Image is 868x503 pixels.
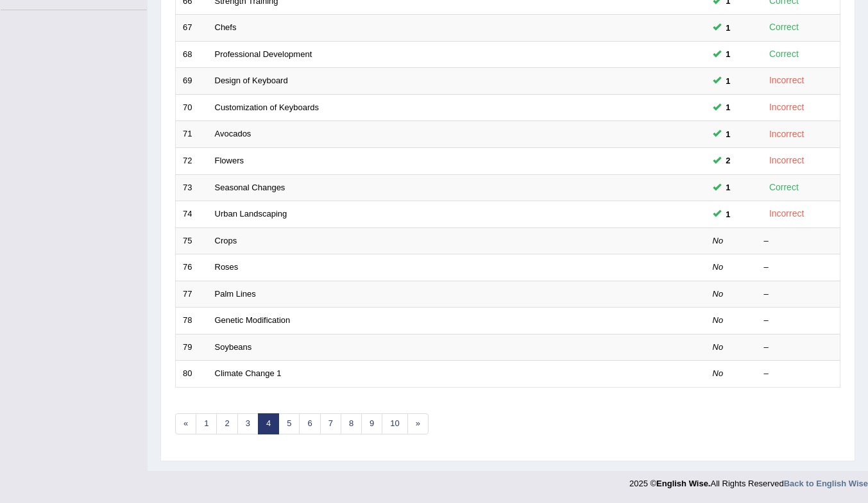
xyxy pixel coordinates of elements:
em: No [713,236,724,245]
td: 77 [176,281,208,308]
em: No [713,368,724,378]
a: Avocados [215,129,251,138]
a: 4 [258,413,279,434]
a: Customization of Keyboards [215,103,319,112]
a: 9 [361,413,382,434]
a: 10 [382,413,407,434]
a: Professional Development [215,49,312,59]
a: Roses [215,262,239,272]
div: 2025 © All Rights Reserved [629,471,868,490]
a: 1 [196,413,217,434]
a: 8 [341,413,362,434]
a: Palm Lines [215,289,256,299]
td: 70 [176,94,208,121]
td: 79 [176,334,208,361]
div: Correct [764,180,804,195]
div: Correct [764,47,804,62]
a: Seasonal Changes [215,183,285,192]
em: No [713,289,724,299]
span: You can still take this question [721,154,736,167]
span: You can still take this question [721,101,736,114]
td: 72 [176,147,208,174]
div: Incorrect [764,100,810,115]
span: You can still take this question [721,128,736,141]
td: 69 [176,68,208,95]
div: Incorrect [764,127,810,142]
div: – [764,261,833,274]
span: You can still take this question [721,74,736,88]
div: Incorrect [764,73,810,88]
td: 78 [176,308,208,334]
span: You can still take this question [721,21,736,35]
em: No [713,262,724,272]
a: Genetic Modification [215,315,291,325]
div: Correct [764,20,804,35]
td: 74 [176,201,208,228]
em: No [713,315,724,325]
a: « [175,413,196,434]
a: Design of Keyboard [215,76,288,85]
td: 68 [176,41,208,68]
div: – [764,235,833,247]
span: You can still take this question [721,47,736,61]
a: 5 [278,413,300,434]
div: – [764,342,833,354]
div: – [764,315,833,327]
a: 6 [299,413,320,434]
td: 71 [176,121,208,148]
a: 7 [320,413,341,434]
a: Crops [215,236,237,245]
div: Incorrect [764,206,810,221]
div: Incorrect [764,153,810,168]
a: Urban Landscaping [215,209,287,219]
td: 80 [176,361,208,388]
div: – [764,368,833,380]
a: Soybeans [215,342,252,352]
td: 73 [176,174,208,201]
td: 75 [176,227,208,254]
span: You can still take this question [721,181,736,194]
a: Chefs [215,22,237,32]
a: 3 [237,413,259,434]
td: 67 [176,15,208,42]
td: 76 [176,254,208,281]
em: No [713,342,724,352]
a: 2 [216,413,237,434]
span: You can still take this question [721,208,736,221]
div: – [764,288,833,301]
a: Climate Change 1 [215,368,282,378]
a: Flowers [215,156,244,165]
a: » [407,413,429,434]
a: Back to English Wise [784,479,868,488]
strong: English Wise. [656,479,710,488]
